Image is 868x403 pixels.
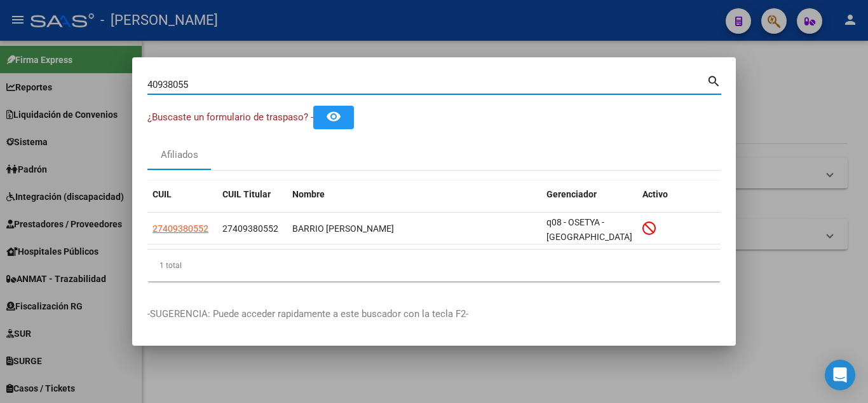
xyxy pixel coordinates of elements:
datatable-header-cell: CUIL [147,181,217,208]
span: 27409380552 [153,223,208,234]
div: BARRIO [PERSON_NAME] [292,222,536,236]
datatable-header-cell: Nombre [287,181,541,208]
span: 27409380552 [222,223,278,234]
div: 1 total [147,250,721,281]
span: CUIL [153,189,172,199]
datatable-header-cell: CUIL Titular [217,181,287,208]
mat-icon: search [707,73,721,88]
datatable-header-cell: Gerenciador [541,181,637,208]
datatable-header-cell: Activo [637,181,721,208]
mat-icon: remove_red_eye [326,109,341,124]
span: Nombre [292,189,325,199]
span: CUIL Titular [222,189,271,199]
p: -SUGERENCIA: Puede acceder rapidamente a este buscador con la tecla F2- [147,307,721,322]
div: Open Intercom Messenger [825,360,855,390]
span: Gerenciador [546,189,597,199]
div: Afiliados [161,148,198,162]
span: Activo [642,189,668,199]
span: ¿Buscaste un formulario de traspaso? - [147,111,313,123]
span: q08 - OSETYA - [GEOGRAPHIC_DATA][PERSON_NAME] [546,217,632,257]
